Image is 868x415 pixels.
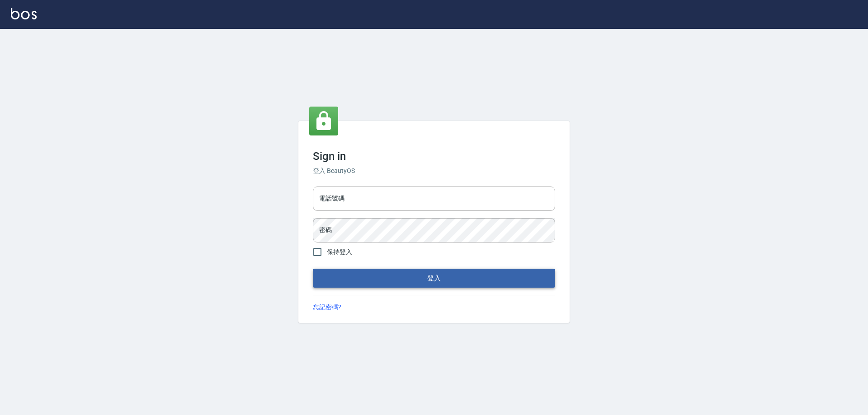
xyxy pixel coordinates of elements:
img: Logo [11,8,37,19]
h6: 登入 BeautyOS [313,166,555,176]
span: 保持登入 [327,247,352,257]
a: 忘記密碼? [313,303,341,312]
h3: Sign in [313,150,555,163]
button: 登入 [313,269,555,288]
